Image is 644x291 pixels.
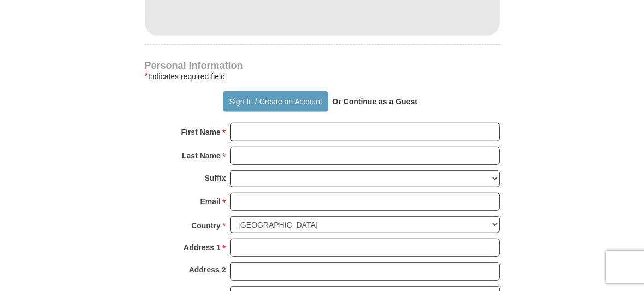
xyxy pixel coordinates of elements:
strong: Address 1 [184,240,221,255]
strong: Or Continue as a Guest [332,97,417,106]
strong: Email [200,194,221,209]
strong: Last Name [182,148,221,163]
strong: Suffix [205,170,226,186]
button: Sign In / Create an Account [223,91,328,112]
strong: Address 2 [189,262,226,277]
h4: Personal Information [145,61,500,70]
strong: Country [191,218,221,233]
strong: First Name [181,124,221,140]
div: Indicates required field [145,70,500,83]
